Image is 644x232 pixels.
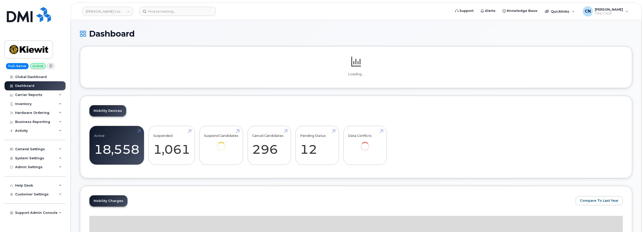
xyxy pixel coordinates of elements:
span: Compare To Last Year [580,198,619,203]
p: Loading... [89,72,623,76]
a: Mobility Devices [90,105,126,116]
a: Suspended 1,061 [153,129,190,162]
h1: Dashboard [80,29,632,38]
a: Pending Status 12 [300,129,334,162]
a: Data Conflicts [348,129,382,158]
a: Suspend Candidates [204,129,239,158]
button: Compare To Last Year [576,196,623,205]
a: Mobility Charges [90,195,127,207]
a: Cancel Candidates 296 [252,129,286,162]
a: Active 18,558 [94,129,139,162]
